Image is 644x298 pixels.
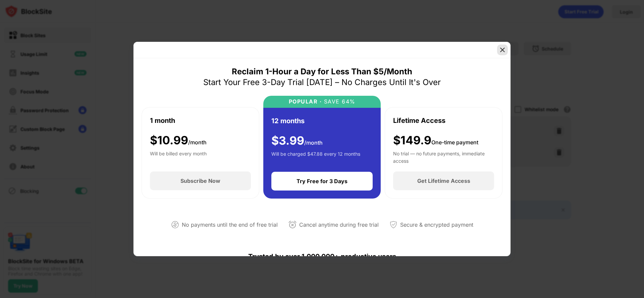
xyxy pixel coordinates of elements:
[297,178,347,184] div: Try Free for 3 Days
[389,221,397,229] img: secured-payment
[171,221,179,229] img: not-paying
[288,221,297,229] img: cancel-anytime
[180,177,220,184] div: Subscribe Now
[289,98,322,105] div: POPULAR ·
[142,240,502,273] div: Trusted by over 1,000,000+ productive users
[203,77,441,88] div: Start Your Free 3-Day Trial [DATE] – No Charges Until It's Over
[150,150,207,163] div: Will be billed every month
[299,220,379,230] div: Cancel anytime during free trial
[417,177,470,184] div: Get Lifetime Access
[431,139,478,146] span: One-time payment
[393,116,445,126] div: Lifetime Access
[271,150,360,164] div: Will be charged $47.88 every 12 months
[150,134,207,147] div: $ 10.99
[393,150,494,163] div: No trial — no future payments, immediate access
[304,139,323,146] span: /month
[400,220,473,230] div: Secure & encrypted payment
[188,139,207,146] span: /month
[271,116,305,126] div: 12 months
[271,134,323,148] div: $ 3.99
[322,98,356,105] div: SAVE 64%
[393,134,478,147] div: $149.9
[232,66,412,77] div: Reclaim 1-Hour a Day for Less Than $5/Month
[182,220,278,230] div: No payments until the end of free trial
[150,116,175,126] div: 1 month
